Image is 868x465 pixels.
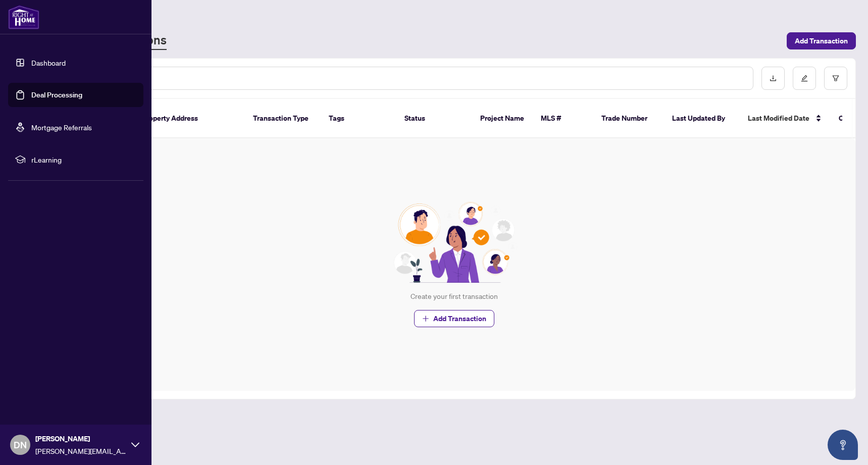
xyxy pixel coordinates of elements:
[14,438,27,452] span: DN
[740,99,831,138] th: Last Modified Date
[533,99,593,138] th: MLS #
[411,291,498,302] div: Create your first transaction
[472,99,533,138] th: Project Name
[748,113,809,124] span: Last Modified Date
[770,75,777,82] span: download
[396,99,472,138] th: Status
[793,67,816,90] button: edit
[787,32,856,49] button: Add Transaction
[245,99,321,138] th: Transaction Type
[31,90,82,99] a: Deal Processing
[433,311,486,327] span: Add Transaction
[35,433,126,444] span: [PERSON_NAME]
[801,75,808,82] span: edit
[31,123,92,132] a: Mortgage Referrals
[321,99,396,138] th: Tags
[35,445,126,456] span: [PERSON_NAME][EMAIL_ADDRESS][DOMAIN_NAME]
[824,67,847,90] button: filter
[8,5,39,29] img: logo
[593,99,664,138] th: Trade Number
[761,67,785,90] button: download
[414,310,494,327] button: Add Transaction
[31,154,136,165] span: rLearning
[134,99,245,138] th: Property Address
[31,58,66,67] a: Dashboard
[828,430,858,460] button: Open asap
[389,202,520,283] img: Null State Icon
[832,75,839,82] span: filter
[422,315,429,322] span: plus
[664,99,740,138] th: Last Updated By
[795,33,848,49] span: Add Transaction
